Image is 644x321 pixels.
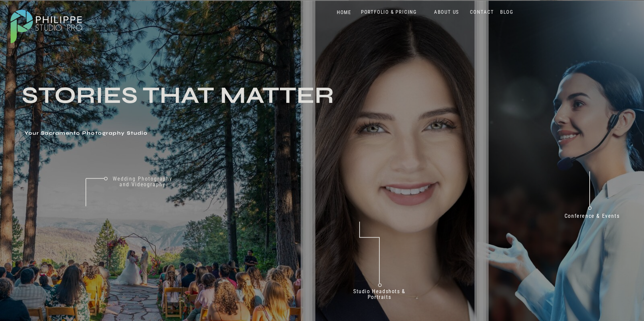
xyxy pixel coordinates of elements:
[22,85,359,126] h3: Stories that Matter
[498,9,515,15] a: BLOG
[432,9,461,15] a: ABOUT US
[108,176,177,194] a: Wedding Photography and Videography
[358,9,420,15] a: PORTFOLIO & PRICING
[330,9,358,16] a: HOME
[468,9,496,15] a: CONTACT
[389,253,480,271] p: 70+ 5 Star reviews on Google & Yelp
[560,213,624,222] a: Conference & Events
[345,288,414,303] a: Studio Headshots & Portraits
[24,130,276,137] h1: Your Sacramento Photography Studio
[331,165,525,229] h2: Don't just take our word for it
